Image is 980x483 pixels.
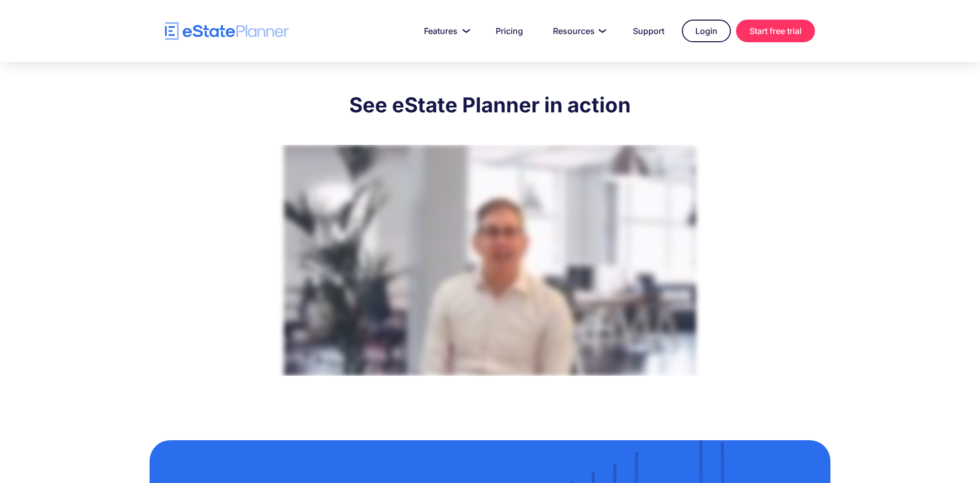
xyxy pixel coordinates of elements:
a: Support [620,21,677,41]
a: home [165,22,289,40]
a: Resources [541,21,615,41]
a: Start free trial [736,20,815,42]
a: Login [682,20,731,42]
h2: See eState Planner in action [248,92,732,118]
a: Features [412,21,478,41]
a: Pricing [483,21,535,41]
